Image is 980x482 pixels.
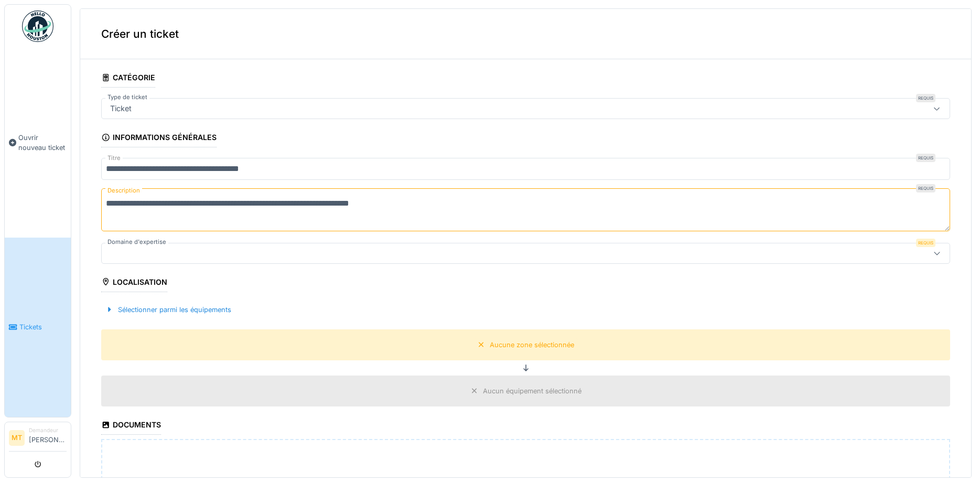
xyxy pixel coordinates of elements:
[916,239,935,247] div: Requis
[916,184,935,192] div: Requis
[105,184,142,197] label: Description
[5,238,71,417] a: Tickets
[916,154,935,162] div: Requis
[29,426,67,449] li: [PERSON_NAME]
[106,103,136,114] div: Ticket
[101,70,155,88] div: Catégorie
[101,417,161,435] div: Documents
[101,130,217,147] div: Informations générales
[916,94,935,102] div: Requis
[483,386,581,396] div: Aucun équipement sélectionné
[9,430,25,446] li: MT
[29,426,67,434] div: Demandeur
[19,322,67,332] span: Tickets
[18,133,67,153] span: Ouvrir nouveau ticket
[490,340,574,350] div: Aucune zone sélectionnée
[22,10,53,42] img: Badge_color-CXgf-gQk.svg
[101,274,167,292] div: Localisation
[105,93,149,102] label: Type de ticket
[101,303,235,317] div: Sélectionner parmi les équipements
[9,426,67,452] a: MT Demandeur[PERSON_NAME]
[80,9,971,59] div: Créer un ticket
[5,48,71,238] a: Ouvrir nouveau ticket
[105,154,123,163] label: Titre
[105,238,168,247] label: Domaine d'expertise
